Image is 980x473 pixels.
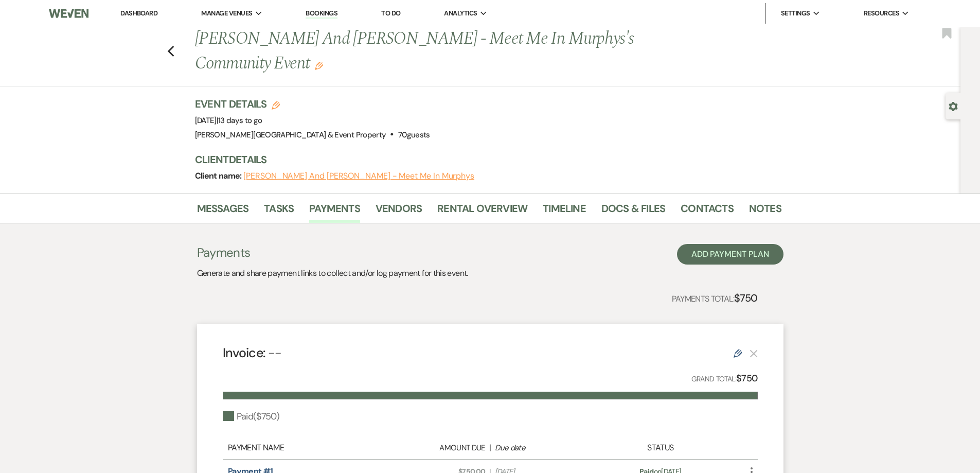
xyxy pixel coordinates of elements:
[495,442,590,454] div: Due date
[543,200,586,223] a: Timeline
[195,115,262,126] span: [DATE]
[218,115,262,126] span: 13 days to go
[672,290,758,306] p: Payments Total:
[734,291,757,305] strong: $750
[736,372,757,384] strong: $750
[120,9,157,17] a: Dashboard
[264,200,294,223] a: Tasks
[195,152,771,167] h3: Client Details
[595,442,726,454] div: Status
[268,344,282,361] span: --
[385,442,595,454] div: |
[309,200,360,223] a: Payments
[677,244,783,265] button: Add Payment Plan
[228,442,385,454] div: Payment Name
[195,130,386,140] span: [PERSON_NAME][GEOGRAPHIC_DATA] & Event Property
[197,200,249,223] a: Messages
[437,200,527,223] a: Rental Overview
[201,8,252,19] span: Manage Venues
[398,130,430,140] span: 70 guests
[195,170,244,181] span: Client name:
[691,371,758,386] p: Grand Total:
[781,8,810,19] span: Settings
[306,9,337,19] a: Bookings
[197,267,468,280] p: Generate and share payment links to collect and/or log payment for this event.
[195,27,656,76] h1: [PERSON_NAME] And [PERSON_NAME] - Meet Me In Murphys's Community Event
[217,115,262,126] span: |
[223,344,282,362] h4: Invoice:
[197,244,468,261] h3: Payments
[681,200,734,223] a: Contacts
[750,349,758,358] button: This payment plan cannot be deleted because it contains links that have been paid through Weven’s...
[376,200,422,223] a: Vendors
[195,97,430,111] h3: Event Details
[390,442,485,454] div: Amount Due
[949,101,958,111] button: Open lead details
[49,3,88,24] img: Weven Logo
[749,200,781,223] a: Notes
[381,9,400,17] a: To Do
[315,61,323,70] button: Edit
[243,172,474,180] button: [PERSON_NAME] And [PERSON_NAME] - Meet Me In Murphys
[864,8,899,19] span: Resources
[444,8,477,19] span: Analytics
[601,200,665,223] a: Docs & Files
[223,410,280,424] div: Paid ( $750 )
